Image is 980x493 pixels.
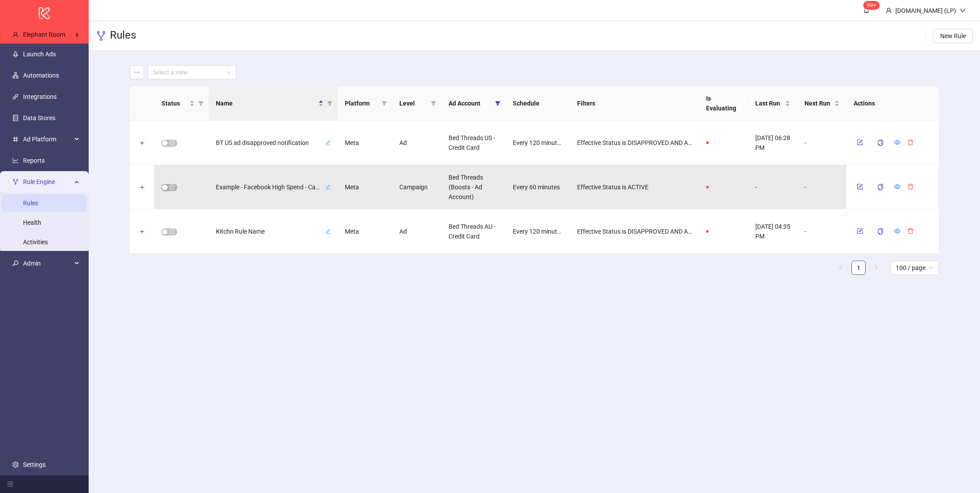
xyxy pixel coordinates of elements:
span: ellipsis [134,69,140,75]
a: Integrations [23,93,57,100]
span: eye [894,184,901,190]
span: Every 120 minutes [513,227,563,236]
span: filter [382,101,387,106]
span: eye [894,139,901,145]
div: - [797,209,847,254]
span: Effective Status is ACTIVE [577,182,648,192]
span: Status [161,98,187,108]
span: form [857,228,863,234]
div: Campaign [392,165,441,209]
button: Expand row [139,140,146,147]
a: Data Stores [23,114,55,121]
button: Expand row [139,228,146,235]
span: filter [196,97,205,110]
button: New Rule [933,29,973,43]
div: [DATE] 06:28 PM [748,121,797,165]
span: user [12,31,19,38]
span: Every 60 minutes [513,182,560,192]
div: Bed Threads (Boosts - Ad Account) [441,165,506,209]
span: Ad Account [449,98,492,108]
button: left [834,261,848,275]
button: form [854,137,867,148]
div: Kitchn Rule Nameedit [216,226,331,237]
a: eye [894,139,901,146]
button: delete [904,226,918,236]
span: filter [380,97,389,110]
button: Expand row [139,184,146,191]
button: copy [871,180,891,194]
span: copy [878,228,884,235]
th: Schedule [506,86,570,121]
button: delete [904,181,918,192]
a: 1 [852,261,865,274]
th: Last Run [748,86,797,121]
a: eye [894,228,901,235]
span: edit [325,184,331,190]
span: delete [908,139,914,145]
li: Next Page [869,261,883,275]
a: Activities [23,239,48,246]
span: filter [495,101,500,106]
span: edit [325,229,331,234]
span: bell [863,7,870,13]
th: Next Run [797,86,847,121]
th: Actions [847,86,939,121]
span: Admin [23,254,72,272]
div: Example - Facebook High Spend - Campaign leveledit [216,181,331,193]
span: BT US ad disapproved notification [216,138,324,148]
div: Meta [338,165,392,209]
span: Every 120 minutes [513,138,563,148]
button: form [854,226,867,236]
span: number [12,136,19,142]
th: Name [209,86,338,121]
span: New Rule [940,32,966,39]
span: copy [878,184,884,190]
span: copy [878,140,884,146]
span: eye [894,228,901,234]
span: filter [493,97,502,110]
span: filter [431,101,436,106]
span: Rule Engine [23,173,72,191]
li: 1 [851,261,866,275]
span: fork [12,179,19,185]
button: form [854,181,867,192]
div: Ad [392,121,441,165]
span: down [960,8,966,14]
span: Platform [345,98,378,108]
li: Previous Page [834,261,848,275]
a: eye [894,184,901,191]
a: Automations [23,72,59,79]
span: fork [96,31,106,41]
span: form [857,184,863,190]
span: Effective Status is DISAPPROVED AND AND Adset Effective Status is ACTIVE [577,227,692,236]
span: filter [325,97,334,110]
button: copy [871,136,891,150]
a: Settings [23,461,46,468]
div: - [797,165,847,209]
div: [DOMAIN_NAME] (LP) [892,6,960,16]
div: Page Size [890,261,939,275]
span: right [874,265,879,270]
span: Level [399,98,427,108]
span: Next Run [804,98,832,108]
span: Elephant Room [23,31,65,38]
div: Meta [338,121,392,165]
button: delete [904,137,918,148]
span: Name [216,98,316,108]
div: BT US ad disapproved notificationedit [216,137,331,149]
div: Bed Threads AU - Credit Card [441,209,506,254]
th: Filters [570,86,699,121]
span: filter [327,101,332,106]
span: user [886,8,892,14]
span: Kitchn Rule Name [216,227,324,236]
sup: 1439 [863,1,880,10]
span: filter [429,97,438,110]
a: Launch Ads [23,51,56,58]
span: 100 / page [896,261,933,274]
div: [DATE] 04:35 PM [748,209,797,254]
span: Ad Platform [23,130,72,148]
span: edit [325,140,331,145]
span: delete [908,184,914,190]
span: key [12,260,19,266]
div: Meta [338,209,392,254]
